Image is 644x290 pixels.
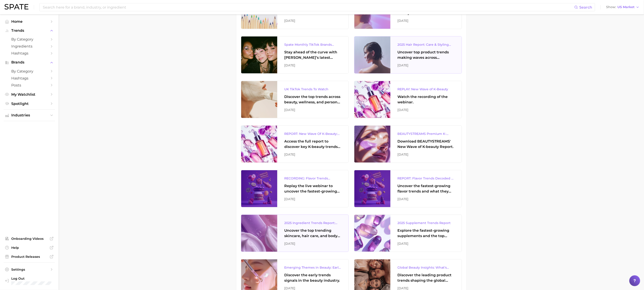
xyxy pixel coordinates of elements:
div: Explore the fastest-growing supplements and the top wellness concerns driving consumer demand [398,228,454,239]
div: [DATE] [284,241,341,246]
div: RECORDING: Flavor Trends Decoded - What's New & What's Next According to TikTok & Google [284,176,341,181]
a: Help [4,244,55,251]
a: Ingredients [4,43,55,50]
a: Spate Monthly TikTok Brands TrackerStay ahead of the curve with [PERSON_NAME]’s latest monthly tr... [241,36,349,74]
span: Home [11,19,47,24]
div: Discover the top trends across beauty, wellness, and personal care on TikTok [GEOGRAPHIC_DATA]. [284,94,341,105]
span: My Watchlist [11,92,47,97]
a: Product Releases [4,253,55,260]
a: Spotlight [4,100,55,107]
button: Industries [4,112,55,119]
div: [DATE] [398,18,454,23]
span: Help [11,246,47,250]
div: Global Beauty Insights: What's Trending & What's Ahead? [398,265,454,270]
div: [DATE] [284,152,341,157]
a: REPORT: Flavor Trends Decoded - What's New & What's Next According to TikTok & GoogleUncover the ... [354,170,462,207]
a: Hashtags [4,50,55,57]
div: 2025 Hair Report: Care & Styling Products [398,42,454,47]
a: by Category [4,68,55,75]
div: REPORT: Flavor Trends Decoded - What's New & What's Next According to TikTok & Google [398,176,454,181]
span: Product Releases [11,255,47,259]
span: Posts [11,83,47,87]
div: [DATE] [398,107,454,113]
span: US Market [617,6,635,8]
a: 2025 Hair Report: Care & Styling ProductsUncover top product trends making waves across platforms... [354,36,462,74]
a: Onboarding Videos [4,235,55,242]
div: Emerging Themes in Beauty: Early Trend Signals with Big Potential [284,265,341,270]
div: Stay ahead of the curve with [PERSON_NAME]’s latest monthly tracker, spotlighting the fastest-gro... [284,50,341,60]
img: SPATE [5,4,28,9]
button: Brands [4,59,55,66]
div: [DATE] [284,107,341,113]
div: 2025 Ingredient Trends Report: The Ingredients Defining Beauty in [DATE] [284,220,341,226]
div: BEAUTYSTREAMS Premium K-beauty Trends Report [398,131,454,136]
div: [DATE] [284,18,341,23]
span: Trends [11,29,47,33]
div: Uncover the top trending skincare, hair care, and body care ingredients capturing attention on Go... [284,228,341,239]
span: Ingredients [11,44,47,48]
div: Uncover top product trends making waves across platforms — along with key insights into benefits,... [398,50,454,60]
div: Watch the recording of the webinar. [398,94,454,105]
span: Settings [11,267,47,272]
a: RECORDING: Flavor Trends Decoded - What's New & What's Next According to TikTok & GoogleReplay th... [241,170,349,207]
div: Discover the early trends signals in the beauty industry. [284,272,341,283]
span: Log Out [11,276,55,281]
div: Access the full report to discover key K-beauty trends influencing [DATE] beauty market [284,139,341,150]
span: Hashtags [11,76,47,80]
a: 2025 Ingredient Trends Report: The Ingredients Defining Beauty in [DATE]Uncover the top trending ... [241,215,349,252]
div: REPORT: New Wave Of K-Beauty: [GEOGRAPHIC_DATA]’s Trending Innovations In Skincare & Color Cosmetics [284,131,341,136]
span: Show [606,6,616,8]
a: UK TikTok Trends To WatchDiscover the top trends across beauty, wellness, and personal care on Ti... [241,81,349,118]
div: [DATE] [398,63,454,68]
div: Download BEAUTYSTREAMS' New Wave of K-beauty Report. [398,139,454,150]
div: UK TikTok Trends To Watch [284,86,341,92]
div: [DATE] [284,196,341,202]
span: Industries [11,113,47,117]
button: Trends [4,27,55,34]
div: [DATE] [398,241,454,246]
a: REPLAY: New Wave of K-BeautyWatch the recording of the webinar.[DATE] [354,81,462,118]
a: Posts [4,82,55,89]
div: REPLAY: New Wave of K-Beauty [398,86,454,92]
a: Home [4,18,55,25]
a: Settings [4,266,55,273]
div: Spate Monthly TikTok Brands Tracker [284,42,341,47]
span: Spotlight [11,102,47,106]
span: Onboarding Videos [11,237,47,241]
a: My Watchlist [4,91,55,98]
span: Hashtags [11,51,47,55]
button: ShowUS Market [605,4,641,10]
a: BEAUTYSTREAMS Premium K-beauty Trends ReportDownload BEAUTYSTREAMS' New Wave of K-beauty Report.[... [354,125,462,163]
a: REPORT: New Wave Of K-Beauty: [GEOGRAPHIC_DATA]’s Trending Innovations In Skincare & Color Cosmet... [241,125,349,163]
span: Search [579,5,592,9]
a: Log out. Currently logged in with e-mail lynne.stewart@mpgllc.com. [4,275,55,287]
div: Replay the live webinar to uncover the fastest-growing flavor trends and what they signal about e... [284,183,341,194]
span: by Category [11,69,47,73]
div: Discover the leading product trends shaping the global beauty market. [398,272,454,283]
span: by Category [11,37,47,41]
a: by Category [4,36,55,43]
span: Brands [11,60,47,64]
div: [DATE] [398,152,454,157]
input: Search here for a brand, industry, or ingredient [42,3,574,11]
div: 2025 Supplement Trends Report [398,220,454,226]
a: Hashtags [4,75,55,82]
a: 2025 Supplement Trends ReportExplore the fastest-growing supplements and the top wellness concern... [354,215,462,252]
div: Uncover the fastest-growing flavor trends and what they signal about evolving consumer tastes. [398,183,454,194]
div: [DATE] [284,63,341,68]
div: [DATE] [398,196,454,202]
